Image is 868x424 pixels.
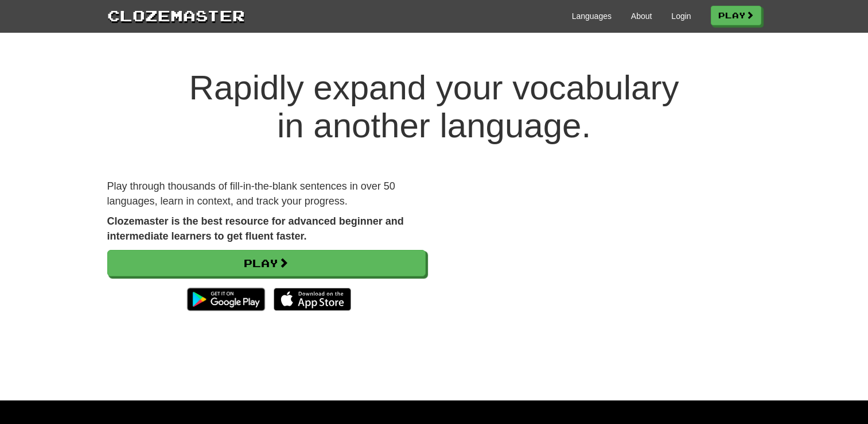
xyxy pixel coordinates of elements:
a: About [631,10,652,22]
img: Download_on_the_App_Store_Badge_US-UK_135x40-25178aeef6eb6b83b96f5f2d004eda3bffbb37122de64afbaef7... [274,288,351,311]
p: Play through thousands of fill-in-the-blank sentences in over 50 languages, learn in context, and... [107,179,426,209]
a: Languages [572,10,612,22]
a: Play [107,250,426,276]
a: Play [711,6,761,25]
a: Clozemaster [107,5,245,26]
img: Get it on Google Play [181,282,270,317]
a: Login [671,10,691,22]
strong: Clozemaster is the best resource for advanced beginner and intermediate learners to get fluent fa... [107,215,404,242]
